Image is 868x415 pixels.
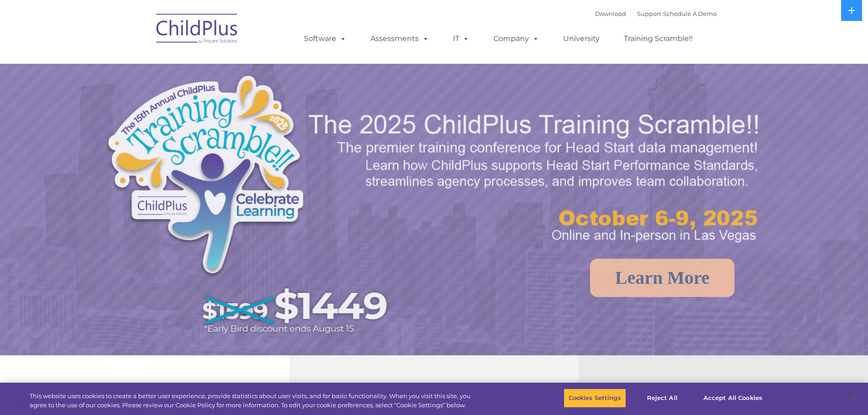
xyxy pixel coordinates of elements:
button: Accept All Cookies [699,389,767,408]
a: Support [637,10,661,17]
a: Software [295,30,355,48]
a: Learn More [590,259,734,297]
a: Training Scramble!! [615,30,702,48]
a: IT [444,30,478,48]
div: This website uses cookies to create a better user experience, provide statistics about user visit... [30,392,478,410]
button: Reject All [634,389,691,408]
button: Cookies Settings [564,389,626,408]
button: Close [843,388,863,408]
a: Schedule A Demo [663,10,717,17]
a: University [554,30,609,48]
a: Company [484,30,548,48]
img: ChildPlus by Procare Solutions [152,7,243,53]
a: Assessments [361,30,438,48]
a: Download [595,10,626,17]
font: | [595,10,717,17]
